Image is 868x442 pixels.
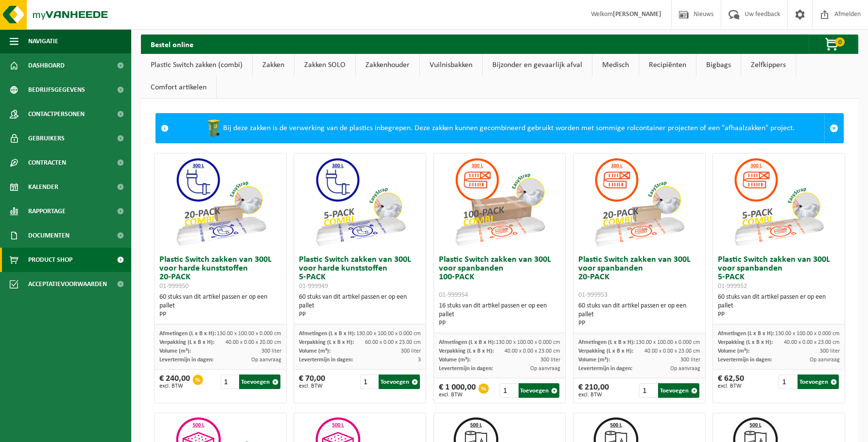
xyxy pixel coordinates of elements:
span: Levertermijn in dagen: [299,357,353,363]
span: Acceptatievoorwaarden [28,272,107,296]
button: 0 [809,34,857,54]
span: 60.00 x 0.00 x 23.00 cm [365,340,421,345]
span: Afmetingen (L x B x H): [159,331,216,337]
a: Comfort artikelen [141,76,216,99]
a: Zakken SOLO [295,54,355,76]
img: 01-999953 [590,153,688,251]
span: excl. BTW [439,392,476,398]
span: Volume (m³): [439,357,470,363]
div: Bij deze zakken is de verwerking van de plastics inbegrepen. Deze zakken kunnen gecombineerd gebr... [174,114,824,143]
img: 01-999952 [730,153,827,251]
span: excl. BTW [578,392,609,398]
span: Contactpersonen [28,102,85,126]
a: Bigbags [696,54,741,76]
span: Kalender [28,175,58,199]
button: Toevoegen [798,374,839,389]
span: Op aanvraag [810,357,840,363]
input: 1 [360,374,378,389]
input: 1 [639,383,657,398]
span: Afmetingen (L x B x H): [299,331,355,337]
span: Afmetingen (L x B x H): [718,331,774,337]
span: 01-999953 [578,291,608,299]
div: 60 stuks van dit artikel passen er op een pallet [299,293,421,319]
button: Toevoegen [658,383,699,398]
h3: Plastic Switch zakken van 300L voor harde kunststoffen 5-PACK [299,255,421,290]
span: 300 liter [540,357,560,363]
span: 300 liter [820,348,840,354]
h3: Plastic Switch zakken van 300L voor spanbanden 100-PACK [439,255,561,299]
span: Contracten [28,151,66,175]
a: Recipiënten [639,54,696,76]
span: 01-999954 [439,291,468,299]
a: Vuilnisbakken [420,54,482,76]
span: Afmetingen (L x B x H): [439,340,495,345]
span: 01-999952 [718,283,747,290]
span: Volume (m³): [299,348,330,354]
span: Verpakking (L x B x H): [439,348,494,354]
div: € 62,50 [718,374,744,389]
img: 01-999949 [312,153,409,251]
h3: Plastic Switch zakken van 300L voor harde kunststoffen 20-PACK [159,255,281,290]
div: € 210,00 [578,383,609,398]
button: Toevoegen [519,383,560,398]
span: excl. BTW [299,383,325,389]
span: 130.00 x 100.00 x 0.000 cm [496,340,560,345]
div: PP [578,319,700,328]
span: Navigatie [28,29,58,53]
strong: [PERSON_NAME] [613,11,661,18]
span: Verpakking (L x B x H): [578,348,633,354]
span: 0 [835,37,845,47]
span: Volume (m³): [718,348,749,354]
span: Levertermijn in dagen: [159,357,213,363]
button: Toevoegen [239,374,280,389]
div: € 1 000,00 [439,383,476,398]
div: 60 stuks van dit artikel passen er op een pallet [718,293,840,319]
input: 1 [500,383,518,398]
div: PP [159,310,281,319]
a: Zakkenhouder [356,54,419,76]
span: 01-999950 [159,283,189,290]
span: Volume (m³): [578,357,610,363]
span: Levertermijn in dagen: [439,366,493,372]
div: 16 stuks van dit artikel passen er op een pallet [439,302,561,328]
span: Volume (m³): [159,348,191,354]
h3: Plastic Switch zakken van 300L voor spanbanden 5-PACK [718,255,840,290]
span: Op aanvraag [251,357,281,363]
h2: Bestel online [141,34,203,53]
span: 130.00 x 100.00 x 0.000 cm [775,331,840,337]
a: Sluit melding [824,114,843,143]
span: 130.00 x 100.00 x 0.000 cm [217,331,281,337]
input: 1 [779,374,797,389]
span: 130.00 x 100.00 x 0.000 cm [356,331,421,337]
span: Afmetingen (L x B x H): [578,340,635,345]
span: Bedrijfsgegevens [28,78,85,102]
span: 40.00 x 0.00 x 23.00 cm [504,348,560,354]
span: 130.00 x 100.00 x 0.000 cm [636,340,700,345]
span: Levertermijn in dagen: [718,357,772,363]
span: 01-999949 [299,283,328,290]
span: Op aanvraag [670,366,700,372]
span: Gebruikers [28,126,65,151]
div: PP [439,319,561,328]
a: Bijzonder en gevaarlijk afval [483,54,592,76]
a: Medisch [592,54,639,76]
span: Verpakking (L x B x H): [159,340,214,345]
span: 40.00 x 0.00 x 23.00 cm [784,340,840,345]
div: PP [299,310,421,319]
span: Rapportage [28,199,66,223]
span: Product Shop [28,248,72,272]
img: 01-999950 [172,153,269,251]
span: 300 liter [261,348,281,354]
span: Verpakking (L x B x H): [299,340,354,345]
div: € 70,00 [299,374,325,389]
div: PP [718,310,840,319]
span: 300 liter [401,348,421,354]
button: Toevoegen [379,374,420,389]
a: Zelfkippers [741,54,796,76]
span: excl. BTW [159,383,190,389]
span: Documenten [28,223,69,248]
img: WB-0240-HPE-GN-50.png [204,119,223,138]
img: 01-999954 [451,153,548,251]
span: Op aanvraag [530,366,560,372]
span: 40.00 x 0.00 x 23.00 cm [644,348,700,354]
